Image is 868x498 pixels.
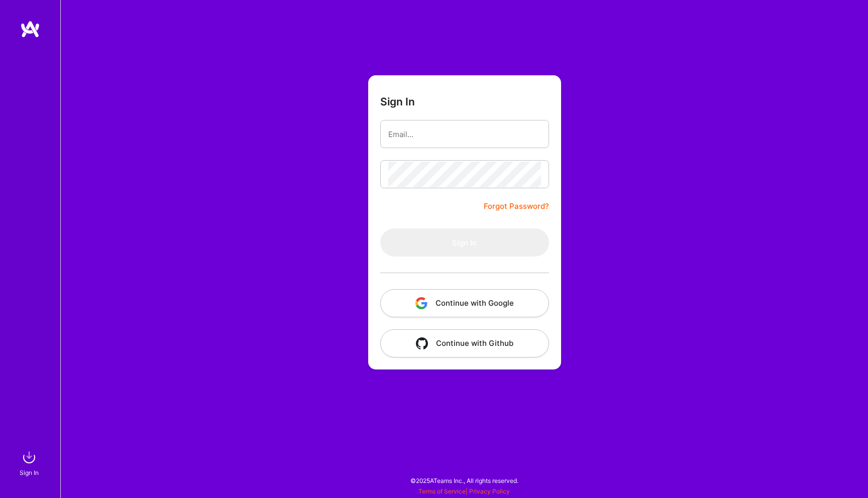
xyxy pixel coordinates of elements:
[418,487,466,495] a: Terms of Service
[418,487,510,495] span: |
[469,487,510,495] a: Privacy Policy
[415,297,427,309] img: icon
[19,447,39,467] img: sign in
[20,20,40,38] img: logo
[484,200,549,212] a: Forgot Password?
[380,95,415,108] h3: Sign In
[20,467,39,478] div: Sign In
[416,337,428,349] img: icon
[60,468,868,493] div: © 2025 ATeams Inc., All rights reserved.
[380,289,549,317] button: Continue with Google
[21,447,39,478] a: sign inSign In
[380,228,549,257] button: Sign In
[380,329,549,357] button: Continue with Github
[388,121,541,147] input: Email...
